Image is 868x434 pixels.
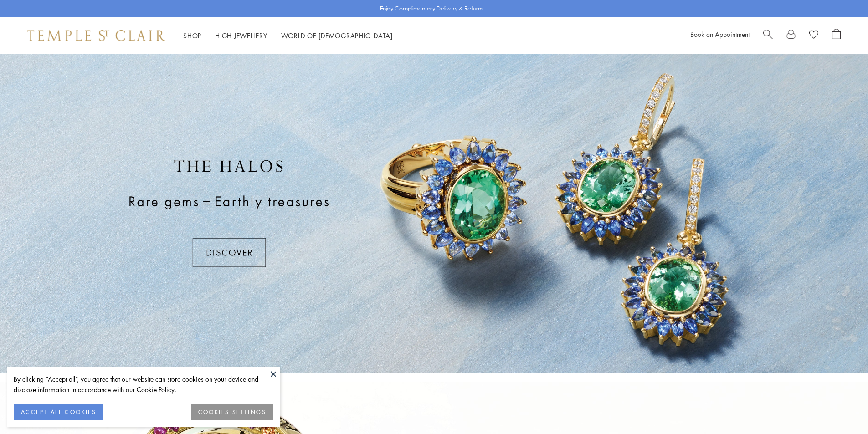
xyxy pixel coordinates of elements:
[14,404,103,420] button: ACCEPT ALL COOKIES
[281,31,393,40] a: World of [DEMOGRAPHIC_DATA]World of [DEMOGRAPHIC_DATA]
[690,30,750,39] a: Book an Appointment
[832,29,841,42] a: Open Shopping Bag
[183,30,393,41] nav: Main navigation
[14,374,273,395] div: By clicking “Accept all”, you agree that our website can store cookies on your device and disclos...
[763,29,773,42] a: Search
[27,30,165,41] img: Temple St. Clair
[809,29,818,42] a: View Wishlist
[380,4,483,13] p: Enjoy Complimentary Delivery & Returns
[183,31,201,40] a: ShopShop
[215,31,267,40] a: High JewelleryHigh Jewellery
[191,404,273,420] button: COOKIES SETTINGS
